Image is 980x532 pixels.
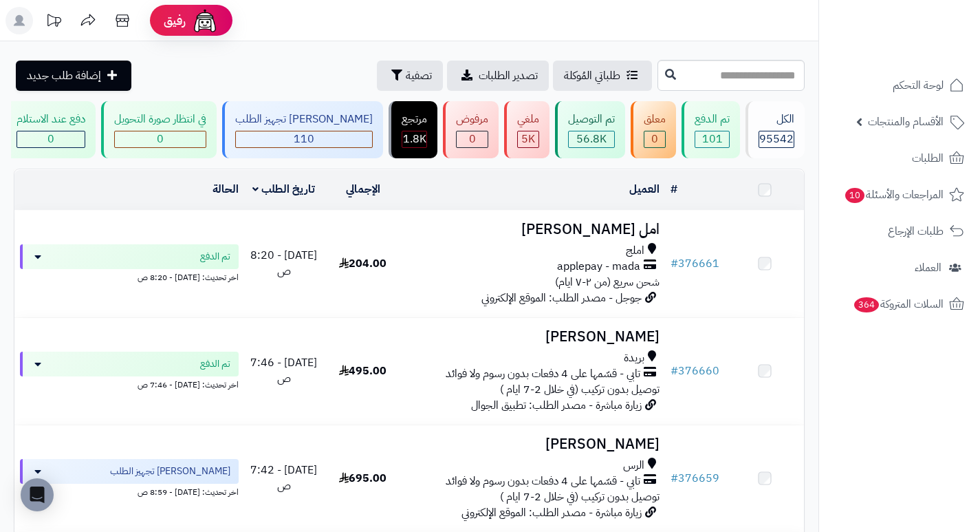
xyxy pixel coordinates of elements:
a: تصدير الطلبات [447,61,549,91]
span: الأقسام والمنتجات [868,112,944,131]
span: 101 [702,131,723,147]
div: [PERSON_NAME] تجهيز الطلب [235,111,373,127]
a: #376660 [671,363,719,379]
a: #376659 [671,470,719,487]
span: 5K [521,131,535,147]
div: دفع عند الاستلام [17,111,85,127]
a: طلبات الإرجاع [827,215,972,248]
div: مرفوض [456,111,488,127]
span: املج [626,243,644,259]
div: 0 [115,131,206,147]
span: [DATE] - 7:46 ص [250,354,317,387]
div: في انتظار صورة التحويل [114,111,206,127]
a: المراجعات والأسئلة10 [827,178,972,211]
span: الطلبات [912,149,944,168]
a: ملغي 5K [501,101,552,158]
div: 0 [17,131,85,147]
span: تصفية [406,67,432,84]
a: تحديثات المنصة [36,7,71,38]
span: العملاء [915,258,941,277]
div: 101 [695,131,729,147]
span: [DATE] - 7:42 ص [250,462,317,494]
div: 4985 [518,131,538,147]
span: # [671,363,678,379]
span: تم الدفع [200,357,230,371]
div: معلق [644,111,666,127]
span: تابي - قسّمها على 4 دفعات بدون رسوم ولا فوائد [446,366,640,382]
div: 110 [236,131,372,147]
div: ملغي [517,111,539,127]
span: 10 [845,188,864,203]
a: الكل95542 [743,101,807,158]
span: 695.00 [339,470,386,487]
a: العميل [629,181,660,198]
a: # [671,181,677,198]
a: طلباتي المُوكلة [553,61,652,91]
span: 0 [469,131,476,147]
span: تم الدفع [200,250,230,264]
span: الرس [623,458,644,474]
a: مرتجع 1.8K [386,101,440,158]
a: في انتظار صورة التحويل 0 [98,101,219,158]
span: 56.8K [576,131,607,147]
div: اخر تحديث: [DATE] - 8:20 ص [20,269,239,284]
a: إضافة طلب جديد [16,61,131,91]
a: #376661 [671,255,719,272]
span: زيارة مباشرة - مصدر الطلب: الموقع الإلكتروني [461,504,642,521]
a: تم التوصيل 56.8K [552,101,628,158]
span: 0 [157,131,164,147]
div: اخر تحديث: [DATE] - 7:46 ص [20,376,239,391]
a: الطلبات [827,142,972,175]
div: تم الدفع [695,111,730,127]
img: logo-2.png [886,39,967,67]
a: السلات المتروكة364 [827,288,972,321]
span: تابي - قسّمها على 4 دفعات بدون رسوم ولا فوائد [446,474,640,489]
a: تم الدفع 101 [679,101,743,158]
span: السلات المتروكة [853,295,944,314]
div: Open Intercom Messenger [21,478,54,511]
div: 0 [457,131,488,147]
a: العملاء [827,251,972,284]
button: تصفية [377,61,443,91]
span: [PERSON_NAME] تجهيز الطلب [110,465,230,478]
div: 56754 [569,131,614,147]
span: إضافة طلب جديد [27,67,101,84]
span: توصيل بدون تركيب (في خلال 2-7 ايام ) [500,381,660,398]
div: اخر تحديث: [DATE] - 8:59 ص [20,484,239,498]
span: 110 [294,131,314,147]
span: 204.00 [339,255,386,272]
span: جوجل - مصدر الطلب: الموقع الإلكتروني [481,290,642,306]
div: الكل [759,111,794,127]
span: [DATE] - 8:20 ص [250,247,317,279]
a: الحالة [213,181,239,198]
a: تاريخ الطلب [252,181,315,198]
span: توصيل بدون تركيب (في خلال 2-7 ايام ) [500,489,660,505]
span: المراجعات والأسئلة [844,185,944,204]
span: رفيق [164,12,186,29]
span: زيارة مباشرة - مصدر الطلب: تطبيق الجوال [471,397,642,414]
span: 0 [651,131,658,147]
span: بريدة [624,350,644,366]
span: 0 [47,131,54,147]
h3: [PERSON_NAME] [408,329,660,345]
span: 364 [854,297,879,312]
a: مرفوض 0 [440,101,501,158]
span: # [671,255,678,272]
span: طلبات الإرجاع [888,222,944,241]
img: ai-face.png [191,7,219,34]
div: 0 [644,131,665,147]
span: 1.8K [403,131,426,147]
a: معلق 0 [628,101,679,158]
span: لوحة التحكم [893,76,944,95]
a: لوحة التحكم [827,69,972,102]
a: دفع عند الاستلام 0 [1,101,98,158]
span: شحن سريع (من ٢-٧ ايام) [555,274,660,290]
span: # [671,470,678,487]
a: الإجمالي [346,181,380,198]
span: applepay - mada [557,259,640,275]
h3: امل [PERSON_NAME] [408,222,660,237]
a: [PERSON_NAME] تجهيز الطلب 110 [219,101,386,158]
div: تم التوصيل [568,111,615,127]
div: 1815 [402,131,426,147]
div: مرتجع [402,111,427,127]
